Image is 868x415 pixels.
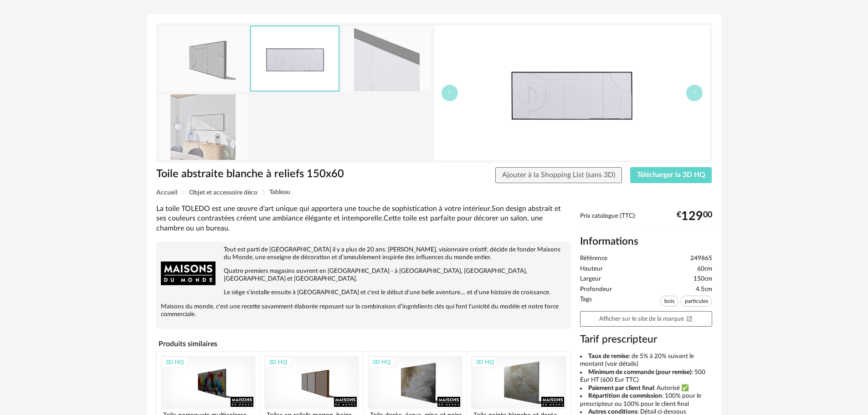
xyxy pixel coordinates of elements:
[580,333,712,346] h3: Tarif prescripteur
[630,167,712,184] button: Télécharger la 3D HQ
[681,213,703,220] span: 129
[681,296,712,307] span: particules
[588,385,654,391] b: Paiement par client final
[502,171,615,179] span: Ajouter à la Shopping List (sans 3D)
[156,190,177,196] span: Accueil
[580,212,712,229] div: Prix catalogue (TTC):
[189,190,257,196] span: Objet et accessoire déco
[580,353,712,369] li: : de 5% à 20% suivant le montant (voir détails)
[159,94,247,159] img: toile-abstraite-blanche-a-reliefs-150x60-1000-16-11-249865_5.jpg
[472,356,498,368] div: 3D HQ
[161,303,566,318] p: Maisons du monde, c'est une recette savamment élaborée reposant sur la combinaison d'ingrédients ...
[368,356,395,368] div: 3D HQ
[580,275,601,283] span: Largeur
[495,167,622,184] button: Ajouter à la Shopping List (sans 3D)
[580,265,603,273] span: Hauteur
[580,296,592,309] span: Tags
[580,255,607,263] span: Référence
[161,267,566,283] p: Quatre premiers magasins ouvrent en [GEOGRAPHIC_DATA] - à [GEOGRAPHIC_DATA], [GEOGRAPHIC_DATA], [...
[588,353,629,359] b: Taux de remise
[588,409,637,415] b: Autres conditions
[159,26,247,91] img: thumbnail.png
[690,255,712,263] span: 249865
[588,369,692,375] b: Minimum de commande (pour remise)
[156,204,571,233] div: La toile TOLEDO est une œuvre d'art unique qui apportera une touche de sophistication à votre int...
[660,296,678,307] span: bois
[161,356,188,368] div: 3D HQ
[269,189,290,195] span: Tableau
[637,171,705,179] span: Télécharger la 3D HQ
[693,275,712,283] span: 150cm
[580,311,712,327] a: Afficher sur le site de la marqueOpen In New icon
[161,289,566,297] p: Le siège s'installe ensuite à [GEOGRAPHIC_DATA] et c'est le début d'une belle aventure.... et d'u...
[156,189,712,196] div: Breadcrumb
[580,392,712,408] li: : 100% pour le prescripteur ou 100% pour le client final
[580,369,712,384] li: : 500 Eur HT (600 Eur TTC)
[265,356,291,368] div: 3D HQ
[434,26,710,160] img: toile-abstraite-blanche-a-reliefs-150x60-1000-16-11-249865_1.jpg
[588,393,662,399] b: Répartition de commission
[580,286,612,294] span: Profondeur
[697,265,712,273] span: 60cm
[156,337,571,351] h4: Produits similaires
[677,213,712,220] div: € 00
[156,167,383,181] h1: Toile abstraite blanche à reliefs 150x60
[251,26,339,91] img: toile-abstraite-blanche-a-reliefs-150x60-1000-16-11-249865_1.jpg
[343,26,431,91] img: toile-abstraite-blanche-a-reliefs-150x60-1000-16-11-249865_4.jpg
[580,384,712,393] li: : Autorisé ✅
[696,286,712,294] span: 4.5cm
[686,315,693,322] span: Open In New icon
[161,246,216,301] img: brand logo
[161,246,566,261] p: Tout est parti de [GEOGRAPHIC_DATA] il y a plus de 20 ans. [PERSON_NAME], visionnaire créatif, dé...
[580,235,712,248] h2: Informations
